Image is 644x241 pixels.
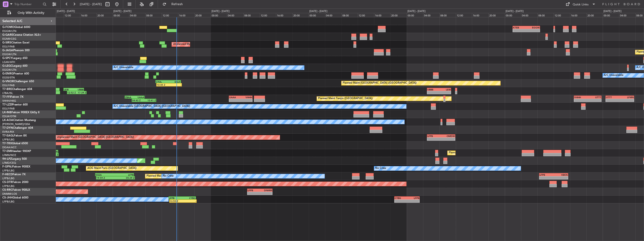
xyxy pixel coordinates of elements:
span: 9H-LPZ [2,158,12,160]
a: T7-BREChallenger 604 [2,88,32,91]
span: T7-BRE [2,88,12,91]
a: G-LEGCLegacy 600 [2,65,27,67]
div: [DATE] - [DATE] [309,9,327,13]
div: 04:00 [423,13,440,17]
div: 20:00 [390,13,407,17]
a: EGLF/FAB [2,107,15,110]
a: EVRA/RIX [2,130,14,134]
div: 08:00 [243,13,260,17]
button: Quick Links [563,0,598,8]
div: A/C Unavailable [114,64,133,71]
div: 20:00 [292,13,309,17]
a: T7-EMIHawker 900XP [2,150,31,153]
div: Unplanned Maint [GEOGRAPHIC_DATA] ([GEOGRAPHIC_DATA]) [57,134,134,141]
div: - [248,192,260,195]
span: G-GARE [2,34,13,36]
div: - [260,192,272,195]
div: OMDW [441,135,455,137]
a: LFMD/CEQ [2,161,16,165]
div: 08:00 [439,13,456,17]
div: KSEA [96,173,115,176]
a: CS-DTRFalcon 2000 [2,181,28,184]
div: - [439,91,451,94]
div: 05:29 Z [115,176,134,179]
div: UTTT [606,96,620,99]
a: G-VNORChallenger 650 [2,80,34,83]
div: 13:55 Z [170,200,183,202]
div: 12:00 [260,13,276,17]
span: CS-DTR [2,181,12,184]
div: LFPB [540,173,554,176]
a: EGGW/LTN [2,53,16,56]
a: EGGW/LTN [2,29,16,33]
a: F-GPNJFalcon 900EX [2,165,30,168]
a: LX-INBFalcon 900EX EASy II [2,111,39,114]
a: LGAV/ATH [2,60,15,64]
a: T7-FFIFalcon 7X [2,96,23,98]
div: No Crew [163,173,174,180]
a: G-FOMOGlobal 6000 [2,26,30,29]
div: Unplanned Maint [GEOGRAPHIC_DATA] ([GEOGRAPHIC_DATA]) [173,41,250,48]
span: G-VNOR [2,80,14,83]
span: LX-AOA [2,119,13,122]
a: G-ENRGPraetor 600 [2,72,29,75]
button: Only With Activity [5,9,51,17]
div: A/C Unavailable [GEOGRAPHIC_DATA] ([GEOGRAPHIC_DATA]) [114,103,190,110]
a: G-GARECessna Citation XLS+ [2,34,41,36]
span: [DATE] - [DATE] [80,2,102,6]
div: UBBB [427,88,439,91]
div: 20:00 [194,13,211,17]
div: 16:00 [80,13,96,17]
div: KBOS [554,173,568,176]
div: - [427,91,439,94]
a: DNMM/LOS [2,192,17,196]
div: UAAA [135,96,144,99]
span: CS-JHH [2,196,12,199]
a: [PERSON_NAME]/QSA [2,122,30,126]
div: Planned Maint [GEOGRAPHIC_DATA] ([GEOGRAPHIC_DATA]) [146,173,220,180]
div: 00:00 [505,13,521,17]
div: LFPB [248,189,260,192]
div: [DATE] - [DATE] [506,9,524,13]
div: Planned Maint [GEOGRAPHIC_DATA] [449,149,494,156]
a: DGAA/ACC [2,146,17,149]
span: G-LEGC [2,65,12,67]
span: G-FOMO [2,26,14,29]
div: 12:00 [162,13,178,17]
div: 00:00 [113,13,129,17]
a: LFPB/LBG [2,169,15,172]
div: 16:00 [570,13,586,17]
div: - [540,176,554,179]
div: No Crew [375,165,386,172]
div: - [169,83,182,86]
a: G-JAGAPhenom 300 [2,49,30,52]
div: 16:00 [472,13,488,17]
div: AOG Maint Paris ([GEOGRAPHIC_DATA]) [87,165,137,172]
div: 19:59 Z [96,176,115,179]
div: 12:52 Z [67,91,77,94]
div: 16:00 [178,13,195,17]
span: T7-TRX [2,142,12,145]
div: LEIB [64,88,74,91]
a: LX-AOACitation Mustang [2,119,36,122]
a: LFPB/LBG [2,200,15,203]
div: 04:00 [227,13,243,17]
a: T7-LZZIPraetor 600 [2,103,28,106]
div: LFMN [620,96,634,99]
div: [DATE] - [DATE] [407,9,425,13]
div: CYUL [156,80,168,83]
div: 04:00 [619,13,636,17]
div: - [620,99,634,102]
div: - [513,29,526,32]
div: 17:39 Z [77,91,86,94]
div: UAAA [229,96,241,99]
div: - [588,99,601,102]
span: T7-FFI [2,96,11,98]
a: EGNR/CEG [2,37,16,41]
a: T7-DYNChallenger 604 [2,127,33,129]
a: T7-TRXGlobal 6500 [2,142,28,145]
a: EGLF/FAB [2,45,15,48]
div: - [395,200,407,202]
div: [DATE] - [DATE] [211,9,230,13]
div: UTTT [588,96,601,99]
